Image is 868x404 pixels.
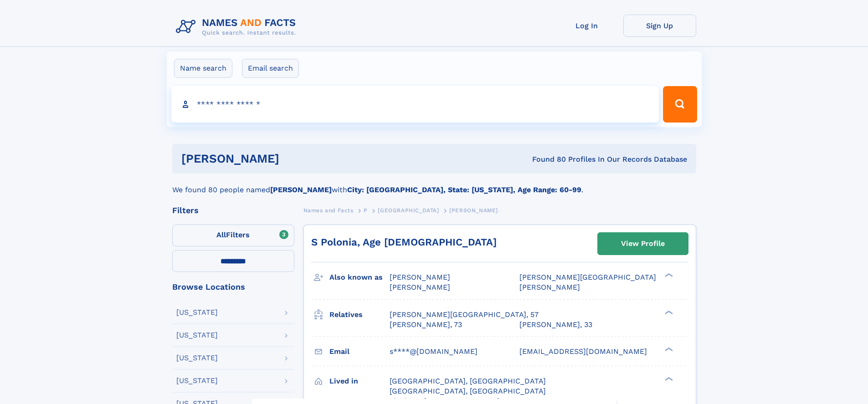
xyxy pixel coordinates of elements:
[172,15,303,39] img: Logo Names and Facts
[663,346,673,352] div: ❯
[623,15,696,37] a: Sign Up
[303,205,354,216] a: Names and Facts
[176,354,218,362] div: [US_STATE]
[519,320,592,330] a: [PERSON_NAME], 33
[663,272,673,278] div: ❯
[621,233,665,254] div: View Profile
[663,376,673,382] div: ❯
[172,283,294,291] div: Browse Locations
[550,15,623,37] a: Log In
[519,347,647,356] span: [EMAIL_ADDRESS][DOMAIN_NAME]
[663,309,673,315] div: ❯
[172,206,294,215] div: Filters
[598,233,688,255] a: View Profile
[216,230,226,239] span: All
[329,373,390,389] h3: Lived in
[390,320,462,330] a: [PERSON_NAME], 73
[176,309,218,316] div: [US_STATE]
[329,344,390,359] h3: Email
[311,236,497,248] a: S Polonia, Age [DEMOGRAPHIC_DATA]
[329,270,390,285] h3: Also known as
[270,185,332,194] b: [PERSON_NAME]
[390,387,546,395] span: [GEOGRAPHIC_DATA], [GEOGRAPHIC_DATA]
[378,205,439,216] a: [GEOGRAPHIC_DATA]
[176,377,218,384] div: [US_STATE]
[390,310,539,320] a: [PERSON_NAME][GEOGRAPHIC_DATA], 57
[519,283,580,291] span: [PERSON_NAME]
[406,154,687,164] div: Found 80 Profiles In Our Records Database
[347,185,581,194] b: City: [GEOGRAPHIC_DATA], State: [US_STATE], Age Range: 60-99
[663,86,697,123] button: Search Button
[242,59,299,78] label: Email search
[364,207,368,214] span: P
[181,153,406,164] h1: [PERSON_NAME]
[329,307,390,322] h3: Relatives
[176,332,218,339] div: [US_STATE]
[390,377,546,385] span: [GEOGRAPHIC_DATA], [GEOGRAPHIC_DATA]
[364,205,368,216] a: P
[172,174,696,195] div: We found 80 people named with .
[390,273,450,281] span: [PERSON_NAME]
[378,207,439,214] span: [GEOGRAPHIC_DATA]
[171,86,659,123] input: search input
[449,207,498,214] span: [PERSON_NAME]
[174,59,232,78] label: Name search
[519,273,656,281] span: [PERSON_NAME][GEOGRAPHIC_DATA]
[390,283,450,291] span: [PERSON_NAME]
[172,225,294,246] label: Filters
